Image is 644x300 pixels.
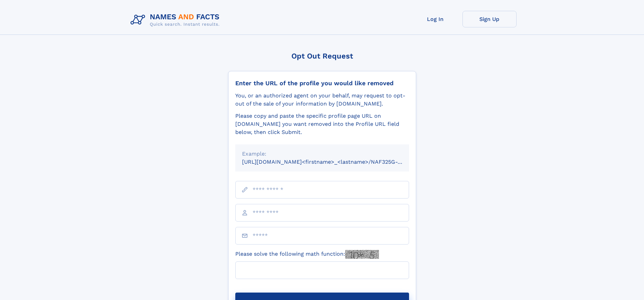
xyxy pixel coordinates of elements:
[235,250,379,259] label: Please solve the following math function:
[228,52,416,60] div: Opt Out Request
[242,159,422,165] small: [URL][DOMAIN_NAME]<firstname>_<lastname>/NAF325G-xxxxxxxx
[408,11,462,27] a: Log In
[242,150,402,158] div: Example:
[235,79,409,87] div: Enter the URL of the profile you would like removed
[462,11,517,27] a: Sign Up
[235,92,409,108] div: You, or an authorized agent on your behalf, may request to opt-out of the sale of your informatio...
[235,112,409,136] div: Please copy and paste the specific profile page URL on [DOMAIN_NAME] you want removed into the Pr...
[128,11,225,29] img: Logo Names and Facts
